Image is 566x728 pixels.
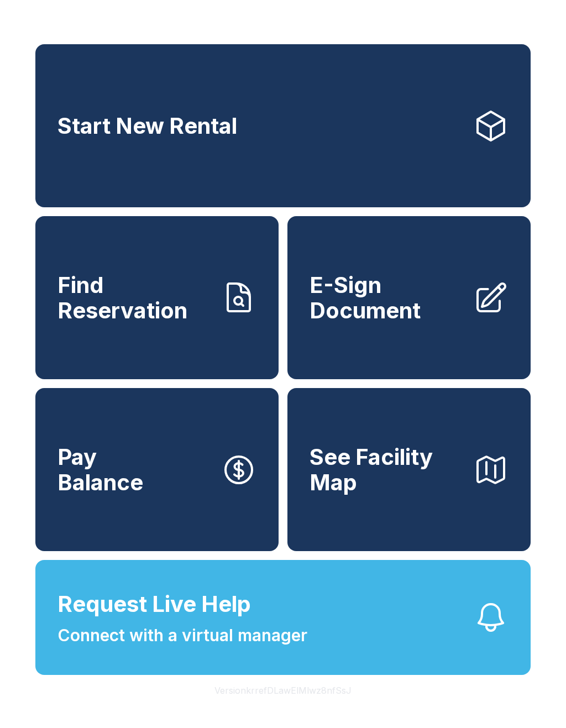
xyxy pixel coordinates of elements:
[206,675,360,706] button: VersionkrrefDLawElMlwz8nfSsJ
[57,444,143,495] span: Pay Balance
[35,560,531,675] button: Request Live HelpConnect with a virtual manager
[57,273,212,323] span: Find Reservation
[35,388,279,551] button: PayBalance
[287,216,531,379] a: E-Sign Document
[57,623,307,648] span: Connect with a virtual manager
[310,444,464,495] span: See Facility Map
[35,44,531,207] a: Start New Rental
[35,216,279,379] a: Find Reservation
[310,273,464,323] span: E-Sign Document
[57,588,251,621] span: Request Live Help
[57,113,237,139] span: Start New Rental
[287,388,531,551] button: See Facility Map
